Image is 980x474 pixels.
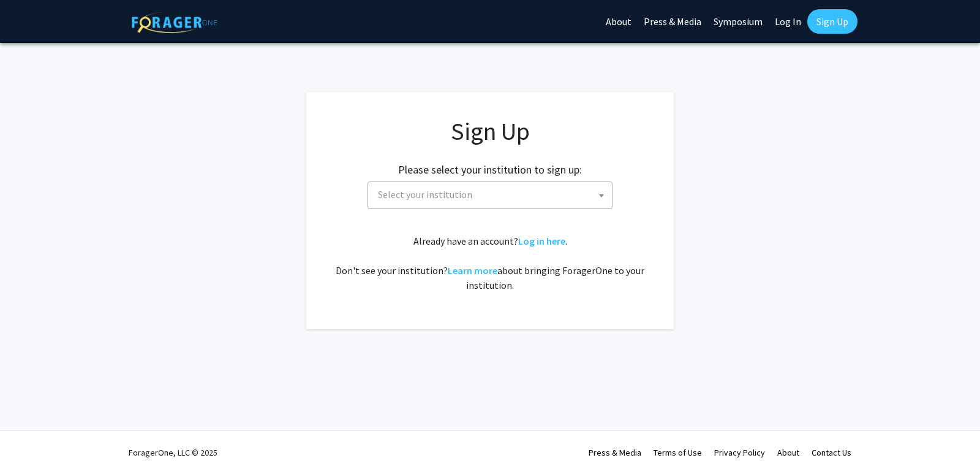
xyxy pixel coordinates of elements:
[373,182,612,207] span: Select your institution
[807,9,858,34] a: Sign Up
[448,264,497,277] a: Learn more about bringing ForagerOne to your institution
[589,447,641,458] a: Press & Media
[129,431,217,474] div: ForagerOne, LLC © 2025
[378,188,472,201] span: Select your institution
[367,182,612,209] span: Select your institution
[398,163,582,177] h2: Please select your institution to sign up:
[518,235,565,247] a: Log in here
[777,447,799,458] a: About
[714,447,765,458] a: Privacy Policy
[132,12,217,33] img: ForagerOne Logo
[331,234,649,292] div: Already have an account? . Don't see your institution? about bringing ForagerOne to your institut...
[812,447,851,458] a: Contact Us
[331,117,649,146] h1: Sign Up
[654,447,702,458] a: Terms of Use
